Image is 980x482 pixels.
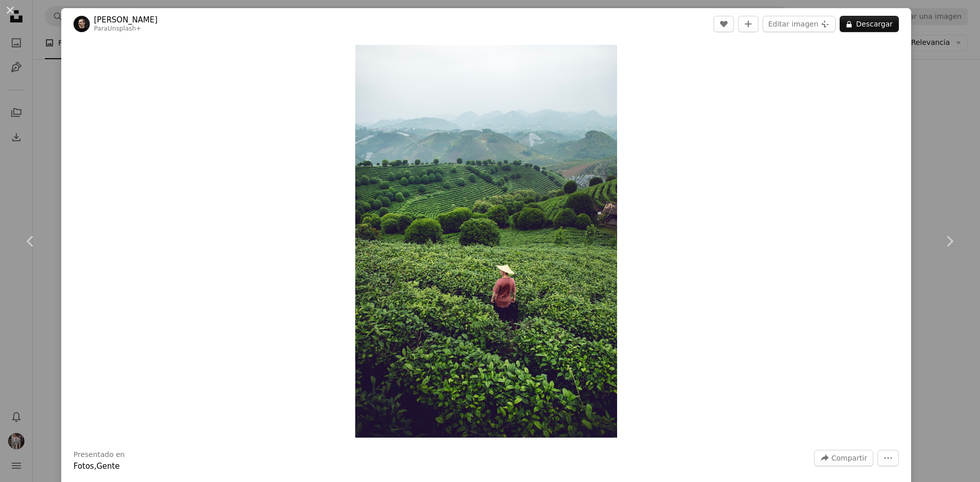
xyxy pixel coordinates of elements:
[94,15,158,25] a: [PERSON_NAME]
[73,462,94,471] a: Fotos
[919,192,980,290] a: Siguiente
[108,25,141,32] a: Unsplash+
[738,16,758,32] button: Añade a la colección
[94,25,158,33] div: Para
[73,16,90,32] img: Ve al perfil de Joshua Earle
[831,450,867,466] span: Compartir
[840,16,899,32] button: Descargar
[355,45,617,438] img: Una persona arrodillada en un campo de plantas verdes
[73,450,125,460] h3: Presentado en
[94,462,96,471] span: ,
[763,16,836,32] button: Editar imagen
[714,16,734,32] button: Me gusta
[877,450,899,466] button: Más acciones
[96,462,119,471] a: Gente
[355,45,617,438] button: Ampliar en esta imagen
[814,450,873,466] button: Compartir esta imagen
